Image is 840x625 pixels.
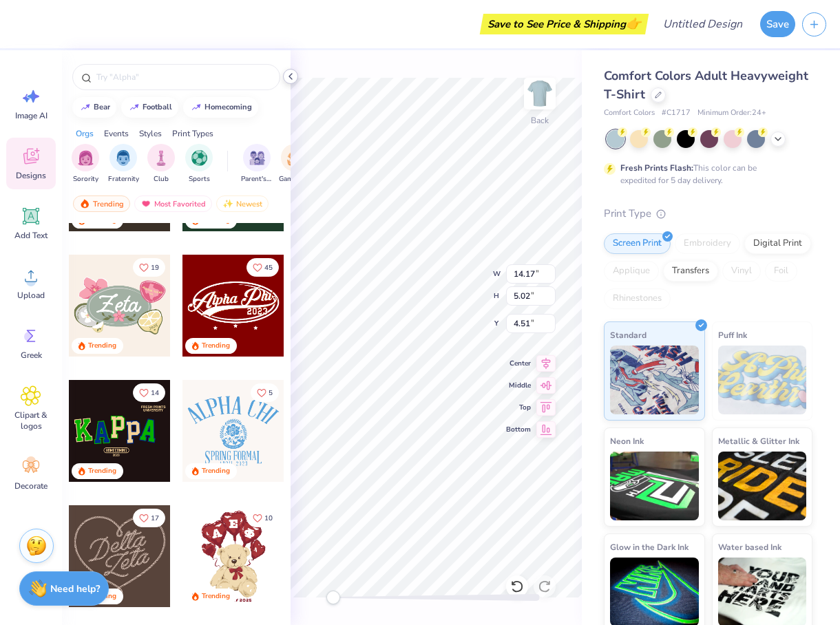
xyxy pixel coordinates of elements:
img: Back [526,80,554,107]
div: Back [531,114,549,127]
span: 5 [269,390,273,396]
span: Greek [21,350,42,361]
img: trend_line.gif [191,103,202,112]
div: filter for Club [147,144,175,184]
button: Like [251,383,279,402]
span: Center [506,358,531,369]
span: Standard [610,328,647,342]
div: Events [104,127,129,140]
span: Comfort Colors Adult Heavyweight T-Shirt [604,67,808,103]
div: Print Types [172,127,213,140]
div: Trending [73,195,130,212]
div: Trending [202,466,230,476]
span: Add Text [14,230,48,241]
img: newest.gif [222,199,233,209]
span: Puff Ink [718,328,747,342]
img: Game Day Image [287,150,303,166]
span: Decorate [14,480,48,491]
img: Sports Image [191,150,207,166]
div: bear [94,103,110,111]
span: Minimum Order: 24 + [697,107,766,119]
img: Fraternity Image [116,150,131,166]
div: Most Favorited [134,195,212,212]
div: Embroidery [675,233,740,254]
div: Transfers [663,261,718,282]
div: Trending [88,466,116,476]
span: # C1717 [662,107,691,119]
div: This color can be expedited for 5 day delivery. [620,162,790,187]
div: Styles [139,127,162,140]
img: Sorority Image [78,150,94,166]
div: filter for Game Day [279,144,311,184]
img: Neon Ink [610,452,699,520]
button: bear [72,97,116,118]
span: Fraternity [108,174,139,184]
span: Glow in the Dark Ink [610,540,689,554]
div: homecoming [204,103,252,111]
div: Newest [216,195,269,212]
span: 10 [264,515,273,522]
div: Trending [88,341,116,351]
span: Bottom [506,424,531,435]
img: trending.gif [79,199,90,209]
strong: Fresh Prints Flash: [620,162,693,173]
span: Game Day [279,174,311,184]
button: football [121,97,178,118]
button: filter button [279,144,311,184]
span: 17 [151,515,159,522]
span: 19 [151,264,159,271]
span: Sports [189,174,210,184]
button: homecoming [183,97,258,118]
span: Sorority [73,174,98,184]
input: Untitled Design [652,10,753,38]
div: Accessibility label [326,591,340,604]
button: filter button [147,144,175,184]
span: 14 [151,390,159,396]
div: Trending [202,591,230,602]
input: Try "Alpha" [95,70,271,84]
button: filter button [72,144,99,184]
div: Save to See Price & Shipping [483,14,645,34]
div: Print Type [604,206,812,222]
span: Upload [17,290,45,301]
img: Puff Ink [718,346,807,414]
span: Clipart & logos [8,410,54,432]
span: Water based Ink [718,540,781,554]
span: Metallic & Glitter Ink [718,434,799,448]
button: Like [133,509,165,527]
div: Applique [604,261,659,282]
span: Neon Ink [610,434,644,448]
button: Like [246,258,279,277]
div: Vinyl [722,261,761,282]
span: Top [506,402,531,413]
div: filter for Sorority [72,144,99,184]
img: trend_line.gif [80,103,91,112]
button: Like [246,509,279,527]
button: filter button [185,144,213,184]
span: 45 [264,264,273,271]
strong: Need help? [50,582,100,595]
button: filter button [241,144,273,184]
div: Orgs [76,127,94,140]
img: trend_line.gif [129,103,140,112]
div: Screen Print [604,233,671,254]
span: 👉 [626,15,641,32]
div: filter for Fraternity [108,144,139,184]
img: most_fav.gif [140,199,151,209]
img: Club Image [154,150,169,166]
button: Save [760,11,795,37]
div: Foil [765,261,797,282]
div: Trending [202,341,230,351]
button: filter button [108,144,139,184]
span: Image AI [15,110,48,121]
div: football [143,103,172,111]
img: Metallic & Glitter Ink [718,452,807,520]
button: Like [133,258,165,277]
div: Digital Print [744,233,811,254]
span: Designs [16,170,46,181]
span: Club [154,174,169,184]
img: Standard [610,346,699,414]
div: Rhinestones [604,288,671,309]
div: filter for Sports [185,144,213,184]
button: Like [133,383,165,402]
